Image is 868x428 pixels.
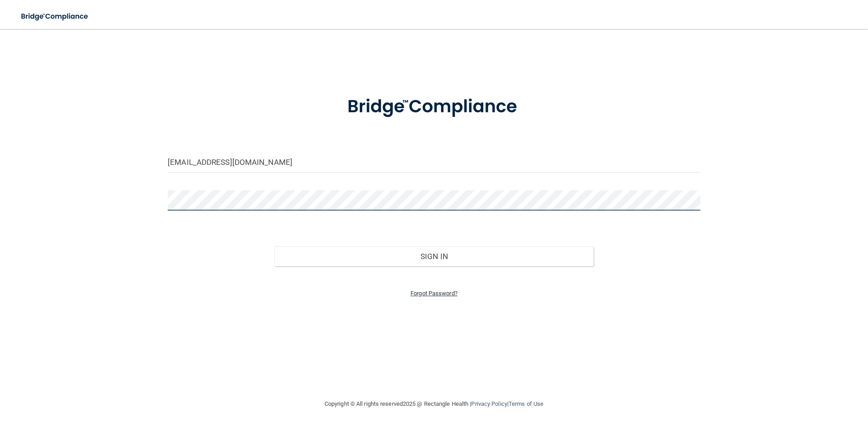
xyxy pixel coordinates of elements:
[471,400,507,407] a: Privacy Policy
[274,246,594,266] button: Sign In
[410,290,458,297] a: Forgot Password?
[269,390,599,418] div: Copyright © All rights reserved 2025 @ Rectangle Health | |
[168,152,700,173] input: Email
[509,400,543,407] a: Terms of Use
[14,7,97,26] img: bridge_compliance_login_screen.278c3ca4.svg
[329,83,539,130] img: bridge_compliance_login_screen.278c3ca4.svg
[712,364,857,400] iframe: Drift Widget Chat Controller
